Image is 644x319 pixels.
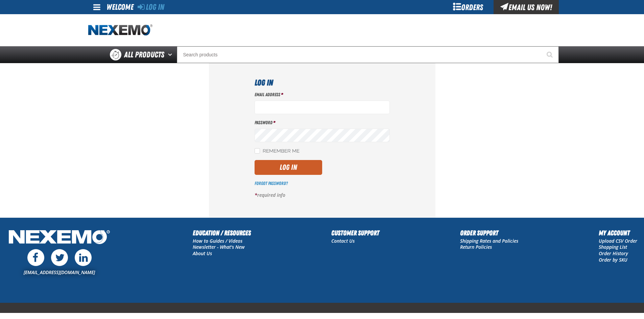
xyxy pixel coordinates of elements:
[255,119,390,126] label: Password
[177,46,559,63] input: Search
[599,244,627,250] a: Shopping List
[255,160,322,175] button: Log In
[88,24,152,36] img: Nexemo logo
[599,250,628,257] a: Order History
[7,228,112,248] img: Nexemo Logo
[460,244,492,250] a: Return Policies
[193,250,212,257] a: About Us
[255,192,390,198] p: required info
[599,238,637,244] a: Upload CSV Order
[193,244,245,250] a: Newsletter - What's New
[124,49,164,61] span: All Products
[255,91,390,98] label: Email Address
[331,238,355,244] a: Contact Us
[599,257,627,263] a: Order by SKU
[88,24,152,36] a: Home
[460,238,518,244] a: Shipping Rates and Policies
[331,228,379,238] h2: Customer Support
[193,228,251,238] h2: Education / Resources
[255,181,288,186] a: Forgot Password?
[24,269,95,275] a: [EMAIL_ADDRESS][DOMAIN_NAME]
[542,46,559,63] button: Start Searching
[193,238,242,244] a: How to Guides / Videos
[599,228,637,238] h2: My Account
[166,46,177,63] button: Open All Products pages
[255,77,390,89] h1: Log In
[460,228,518,238] h2: Order Support
[138,2,164,12] a: Log In
[255,148,300,155] label: Remember Me
[255,148,260,154] input: Remember Me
